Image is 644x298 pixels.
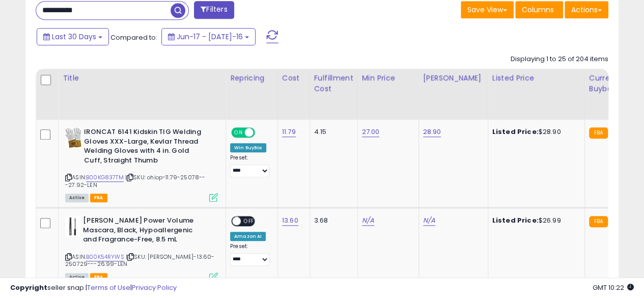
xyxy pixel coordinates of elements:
[83,216,207,247] b: [PERSON_NAME] Power Volume Mascara, Black, Hypoallergenic and Fragrance-Free, 8.5 mL
[362,127,380,137] a: 27.00
[37,28,109,45] button: Last 30 Days
[63,73,221,84] div: Title
[90,194,107,202] span: FBA
[161,28,256,45] button: Jun-17 - [DATE]-16
[423,215,435,226] a: N/A
[362,73,414,84] div: Min Price
[86,253,124,261] a: B00K54RYWS
[589,73,641,94] div: Current Buybox Price
[362,215,374,226] a: N/A
[522,5,554,15] span: Columns
[282,127,296,137] a: 11.79
[65,216,80,236] img: 31TfnI8JNPL._SL40_.jpg
[132,283,177,292] a: Privacy Policy
[65,253,215,268] span: | SKU: [PERSON_NAME]-13.60-250729---26.99-LEN
[254,128,270,137] span: OFF
[10,283,177,293] div: seller snap | |
[565,1,608,18] button: Actions
[65,173,205,188] span: | SKU: ohiop-11.79-25078---27.92-LEN
[84,127,208,168] b: IRONCAT 6141 Kidskin TIG Welding Gloves XXX-Large, Kevlar Thread Welding Gloves with 4 in. Gold C...
[492,216,577,225] div: $26.99
[423,73,484,84] div: [PERSON_NAME]
[241,217,257,226] span: OFF
[110,33,157,42] span: Compared to:
[230,232,266,241] div: Amazon AI
[65,216,218,280] div: ASIN:
[65,127,81,148] img: 51pYmjaRSuL._SL40_.jpg
[593,283,634,292] span: 2025-08-16 10:22 GMT
[65,194,89,202] span: All listings currently available for purchase on Amazon
[314,127,350,137] div: 4.15
[423,127,441,137] a: 28.90
[10,283,47,292] strong: Copyright
[86,173,124,182] a: B00KG837TM
[314,73,353,94] div: Fulfillment Cost
[230,143,266,152] div: Win BuyBox
[230,154,270,177] div: Preset:
[511,55,608,64] div: Displaying 1 to 25 of 204 items
[282,73,305,84] div: Cost
[589,127,608,139] small: FBA
[589,216,608,227] small: FBA
[230,243,270,266] div: Preset:
[177,32,243,42] span: Jun-17 - [DATE]-16
[314,216,350,225] div: 3.68
[282,215,298,226] a: 13.60
[65,127,218,201] div: ASIN:
[492,127,577,137] div: $28.90
[492,127,539,137] b: Listed Price:
[230,73,273,84] div: Repricing
[492,73,580,84] div: Listed Price
[461,1,514,18] button: Save View
[194,1,234,19] button: Filters
[492,215,539,225] b: Listed Price:
[515,1,563,18] button: Columns
[232,128,245,137] span: ON
[52,32,96,42] span: Last 30 Days
[87,283,130,292] a: Terms of Use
